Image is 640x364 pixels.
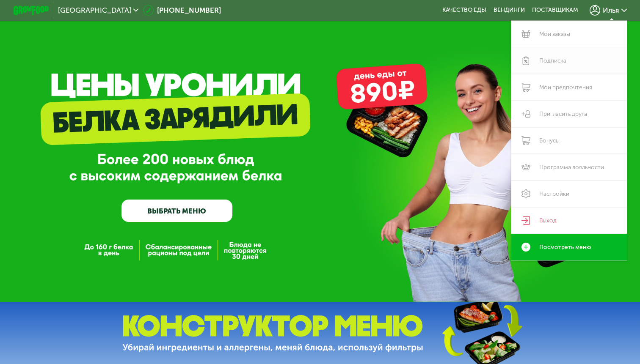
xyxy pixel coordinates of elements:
a: Вендинги [494,7,525,14]
a: Мои заказы [511,21,627,47]
a: Подписка [511,47,627,74]
div: поставщикам [532,7,578,14]
span: Илья [603,7,619,14]
span: [GEOGRAPHIC_DATA] [58,7,131,14]
a: Настройки [511,181,627,207]
a: Программа лояльности [511,154,627,181]
a: Пригласить друга [511,101,627,127]
a: ВЫБРАТЬ МЕНЮ [121,200,232,222]
a: Мои предпочтения [511,74,627,101]
a: Выход [511,207,627,234]
a: Бонусы [511,127,627,154]
a: [PHONE_NUMBER] [143,5,221,16]
a: Качество еды [442,7,486,14]
a: Посмотреть меню [511,234,627,260]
